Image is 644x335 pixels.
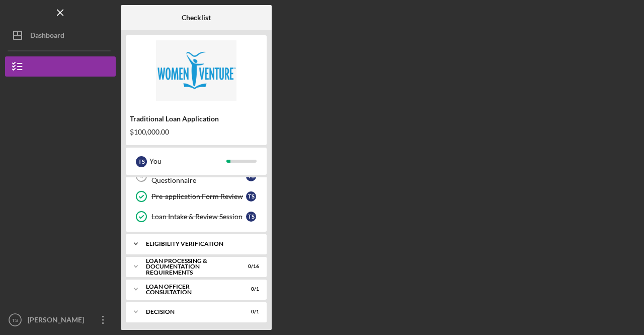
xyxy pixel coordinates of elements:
[151,192,246,200] div: Pre-application Form Review
[146,258,234,276] div: Loan Processing & Documentation Requirements
[25,310,91,332] div: [PERSON_NAME]
[241,263,259,270] div: 0 / 16
[246,191,256,202] div: T S
[246,212,256,222] div: T S
[5,310,116,330] button: TS[PERSON_NAME]
[151,213,246,221] div: Loan Intake & Review Session
[130,115,263,123] div: Traditional Loan Application
[140,173,143,180] tspan: 4
[182,14,211,22] b: Checklist
[131,186,262,207] a: Pre-application Form ReviewTS
[126,40,267,101] img: Product logo
[241,286,259,292] div: 0 / 1
[12,317,18,323] text: TS
[146,284,234,295] div: Loan Officer Consultation
[130,128,263,136] div: $100,000.00
[136,156,147,167] div: T S
[241,309,259,315] div: 0 / 1
[146,241,254,247] div: Eligibility Verification
[149,153,226,170] div: You
[146,309,234,315] div: Decision
[30,25,64,48] div: Dashboard
[5,25,116,45] button: Dashboard
[131,207,262,227] a: Loan Intake & Review SessionTS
